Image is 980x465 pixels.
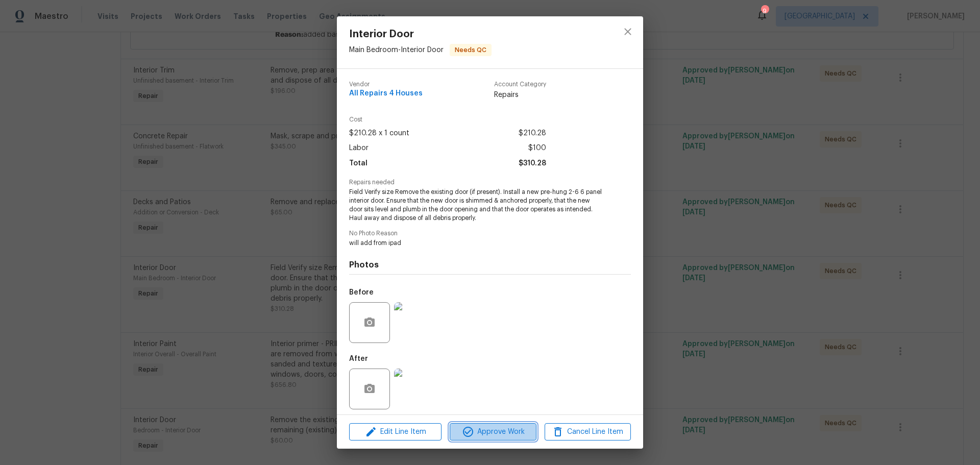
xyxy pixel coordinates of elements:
span: Cancel Line Item [548,426,628,438]
span: Cost [349,116,546,123]
button: Edit Line Item [349,423,442,441]
span: Repairs [494,90,546,100]
span: Needs QC [451,45,491,55]
span: All Repairs 4 Houses [349,90,423,97]
h4: Photos [349,260,631,270]
span: Repairs needed [349,179,631,186]
span: Account Category [494,81,546,88]
span: $310.28 [519,156,546,171]
span: $100 [528,141,546,156]
span: No Photo Reason [349,230,631,237]
span: Vendor [349,81,423,88]
h5: After [349,355,368,362]
span: Edit Line Item [352,426,438,438]
span: Field Verify size Remove the existing door (if present). Install a new pre-hung 2-6 6 panel inter... [349,188,603,222]
span: Interior Door [349,29,492,40]
button: close [616,19,640,44]
span: Labor [349,141,369,156]
span: Approve Work [453,426,533,438]
span: Total [349,156,367,171]
span: $210.28 x 1 count [349,126,409,141]
h5: Before [349,289,374,296]
div: 9 [761,6,768,16]
button: Cancel Line Item [545,423,631,441]
span: Main Bedroom - Interior Door [349,46,444,54]
span: will add from ipad [349,239,603,248]
span: $210.28 [519,126,546,141]
button: Approve Work [450,423,536,441]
